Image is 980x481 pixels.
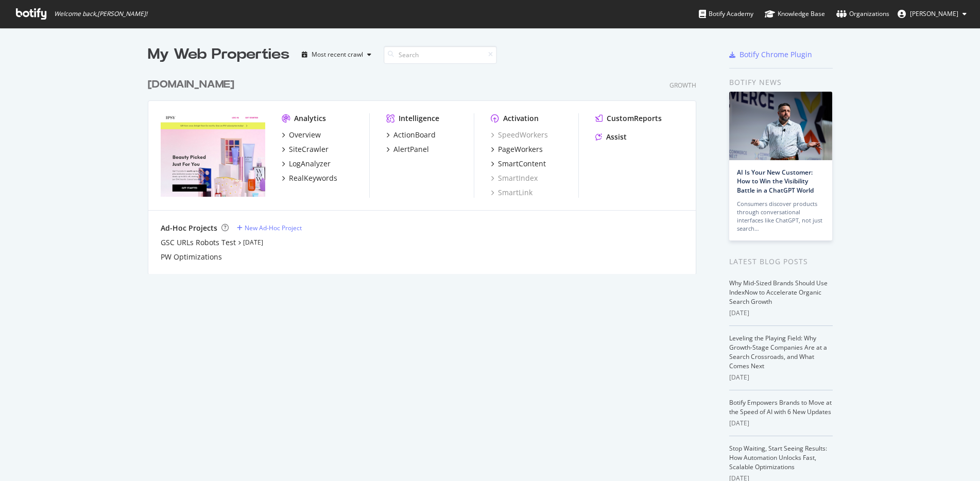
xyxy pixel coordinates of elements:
div: AlertPanel [393,144,429,154]
a: Botify Chrome Plugin [729,49,812,60]
img: ipsy.com [161,113,265,197]
a: SiteCrawler [282,144,329,154]
a: Stop Waiting, Start Seeing Results: How Automation Unlocks Fast, Scalable Optimizations [729,444,827,471]
a: SpeedWorkers [491,130,548,140]
a: PageWorkers [491,144,543,154]
a: GSC URLs Robots Test [161,237,236,248]
a: LogAnalyzer [282,159,331,169]
a: AlertPanel [386,144,429,154]
div: Overview [289,130,321,140]
div: Most recent crawl [312,51,363,58]
span: Neena Pai [910,9,958,18]
button: [PERSON_NAME] [889,6,975,22]
a: RealKeywords [282,173,337,183]
div: Botify Academy [699,9,753,19]
button: Most recent crawl [298,46,375,63]
div: [DATE] [729,373,833,382]
a: [DATE] [243,238,263,247]
div: Knowledge Base [765,9,825,19]
a: SmartLink [491,187,532,198]
a: ActionBoard [386,130,436,140]
div: Activation [503,113,539,124]
div: New Ad-Hoc Project [245,224,302,232]
div: Botify news [729,77,833,88]
div: Intelligence [399,113,439,124]
div: grid [148,65,704,274]
div: [DATE] [729,308,833,318]
div: Organizations [836,9,889,19]
div: Growth [669,81,696,90]
input: Search [384,46,497,64]
div: Analytics [294,113,326,124]
a: [DOMAIN_NAME] [148,77,238,92]
div: [DOMAIN_NAME] [148,77,234,92]
span: Welcome back, [PERSON_NAME] ! [54,10,147,18]
a: SmartContent [491,159,546,169]
a: AI Is Your New Customer: How to Win the Visibility Battle in a ChatGPT World [737,168,814,194]
a: Leveling the Playing Field: Why Growth-Stage Companies Are at a Search Crossroads, and What Comes... [729,334,827,370]
div: Ad-Hoc Projects [161,223,217,233]
div: [DATE] [729,419,833,428]
div: My Web Properties [148,44,289,65]
a: Assist [595,132,627,142]
div: Assist [606,132,627,142]
div: Botify Chrome Plugin [740,49,812,60]
div: SiteCrawler [289,144,329,154]
a: Why Mid-Sized Brands Should Use IndexNow to Accelerate Organic Search Growth [729,279,828,306]
div: Consumers discover products through conversational interfaces like ChatGPT, not just search… [737,200,824,233]
a: CustomReports [595,113,662,124]
div: SmartContent [498,159,546,169]
div: ActionBoard [393,130,436,140]
img: AI Is Your New Customer: How to Win the Visibility Battle in a ChatGPT World [729,92,832,160]
a: SmartIndex [491,173,538,183]
div: RealKeywords [289,173,337,183]
div: LogAnalyzer [289,159,331,169]
a: New Ad-Hoc Project [237,224,302,232]
a: PW Optimizations [161,252,222,262]
div: CustomReports [607,113,662,124]
div: PageWorkers [498,144,543,154]
a: Botify Empowers Brands to Move at the Speed of AI with 6 New Updates [729,398,832,416]
a: Overview [282,130,321,140]
div: Latest Blog Posts [729,256,833,267]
